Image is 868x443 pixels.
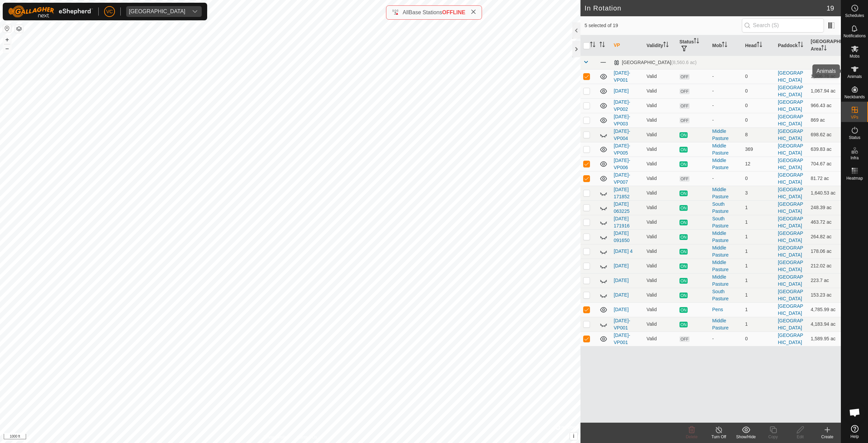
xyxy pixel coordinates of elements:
[694,39,699,44] p-sorticon: Activate to sort
[742,18,824,33] input: Search (S)
[679,176,690,182] span: OFF
[712,175,740,182] div: -
[808,331,841,346] td: 1,589.95 ac
[679,74,690,80] span: OFF
[644,288,677,302] td: Valid
[614,216,630,228] a: [DATE] 171916
[778,230,803,243] a: [GEOGRAPHIC_DATA]
[611,35,644,56] th: VP
[808,229,841,244] td: 264.82 ac
[787,434,814,440] div: Edit
[614,158,630,170] a: [DATE]-VP006
[742,200,775,215] td: 1
[850,156,859,160] span: Infra
[759,434,787,440] div: Copy
[742,113,775,127] td: 0
[712,335,740,342] div: -
[614,172,630,185] a: [DATE]-VP007
[742,331,775,346] td: 0
[679,220,688,225] span: ON
[814,434,841,440] div: Create
[847,75,862,79] span: Animals
[778,201,803,214] a: [GEOGRAPHIC_DATA]
[614,230,630,243] a: [DATE] 091650
[644,127,677,142] td: Valid
[644,215,677,229] td: Valid
[808,200,841,215] td: 248.39 ac
[732,434,759,440] div: Show/Hide
[710,35,743,56] th: Mob
[263,434,289,440] a: Privacy Policy
[808,186,841,200] td: 1,640.53 ac
[712,244,740,259] div: Middle Pasture
[129,9,185,14] div: [GEOGRAPHIC_DATA]
[644,113,677,127] td: Valid
[808,98,841,113] td: 966.43 ac
[614,278,629,283] a: [DATE]
[850,435,859,439] span: Help
[679,205,688,211] span: ON
[742,215,775,229] td: 1
[778,70,803,83] a: [GEOGRAPHIC_DATA]
[679,263,688,269] span: ON
[679,88,690,94] span: OFF
[644,331,677,346] td: Valid
[778,85,803,97] a: [GEOGRAPHIC_DATA]
[679,234,688,240] span: ON
[644,98,677,113] td: Valid
[614,333,630,345] a: [DATE]-VP001
[644,200,677,215] td: Valid
[849,136,860,140] span: Status
[808,302,841,317] td: 4,785.99 ac
[712,230,740,244] div: Middle Pasture
[712,157,740,171] div: Middle Pasture
[3,36,11,44] button: +
[844,34,866,38] span: Notifications
[679,278,688,284] span: ON
[778,216,803,228] a: [GEOGRAPHIC_DATA]
[644,84,677,98] td: Valid
[614,88,629,94] a: [DATE]
[570,432,577,440] button: i
[15,25,23,33] button: Map Layers
[614,114,630,126] a: [DATE]-VP003
[846,176,863,180] span: Heatmap
[705,434,732,440] div: Turn Off
[742,259,775,273] td: 1
[712,274,740,288] div: Middle Pasture
[778,143,803,156] a: [GEOGRAPHIC_DATA]
[712,117,740,124] div: -
[679,118,690,123] span: OFF
[712,102,740,109] div: -
[808,113,841,127] td: 869 ac
[808,157,841,171] td: 704.67 ac
[712,215,740,229] div: South Pasture
[778,274,803,287] a: [GEOGRAPHIC_DATA]
[778,172,803,185] a: [GEOGRAPHIC_DATA]
[845,402,865,423] div: Open chat
[585,4,827,12] h2: In Rotation
[614,128,630,141] a: [DATE]-VP004
[742,302,775,317] td: 1
[644,186,677,200] td: Valid
[644,273,677,288] td: Valid
[679,161,688,167] span: ON
[644,229,677,244] td: Valid
[821,46,827,52] p-sorticon: Activate to sort
[844,95,865,99] span: Neckbands
[778,158,803,170] a: [GEOGRAPHIC_DATA]
[808,244,841,259] td: 178.06 ac
[644,302,677,317] td: Valid
[778,245,803,258] a: [GEOGRAPHIC_DATA]
[827,3,834,13] span: 19
[614,263,629,268] a: [DATE]
[409,9,442,15] span: Base Stations
[585,22,742,29] span: 5 selected of 19
[851,115,858,119] span: VPs
[808,171,841,186] td: 81.72 ac
[590,43,595,48] p-sorticon: Activate to sort
[778,128,803,141] a: [GEOGRAPHIC_DATA]
[679,249,688,255] span: ON
[677,35,710,56] th: Status
[573,433,574,439] span: i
